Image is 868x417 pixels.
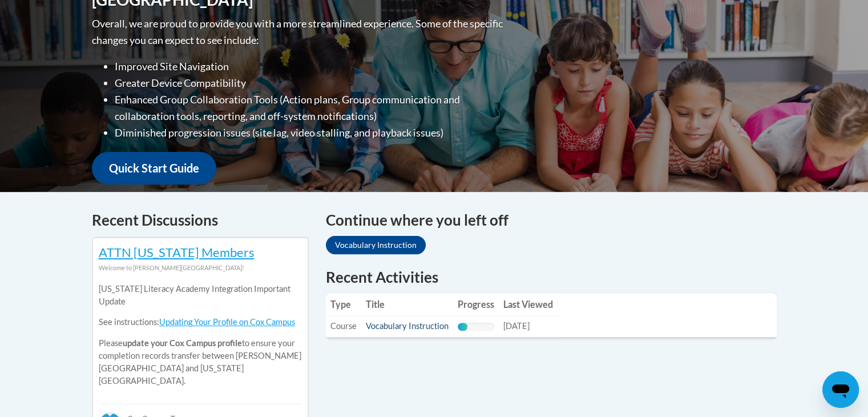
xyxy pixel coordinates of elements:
[822,371,859,408] iframe: Button to launch messaging window
[330,321,357,331] span: Course
[326,236,426,254] a: Vocabulary Instruction
[503,321,530,331] span: [DATE]
[361,293,453,316] th: Title
[159,317,295,327] a: Updating Your Profile on Cox Campus
[92,15,506,49] p: Overall, we are proud to provide you with a more streamlined experience. Some of the specific cha...
[326,209,777,231] h4: Continue where you left off
[453,293,499,316] th: Progress
[115,125,506,141] li: Diminished progression issues (site lag, video stalling, and playback issues)
[99,283,302,308] p: [US_STATE] Literacy Academy Integration Important Update
[458,323,467,331] div: Progress, %
[92,209,309,231] h4: Recent Discussions
[99,262,302,274] div: Welcome to [PERSON_NAME][GEOGRAPHIC_DATA]!
[115,91,506,125] li: Enhanced Group Collaboration Tools (Action plans, Group communication and collaboration tools, re...
[99,244,255,260] a: ATTN [US_STATE] Members
[499,293,558,316] th: Last Viewed
[99,274,302,396] div: Please to ensure your completion records transfer between [PERSON_NAME][GEOGRAPHIC_DATA] and [US_...
[366,321,449,331] a: Vocabulary Instruction
[326,267,777,287] h1: Recent Activities
[123,338,242,348] b: update your Cox Campus profile
[115,75,506,91] li: Greater Device Compatibility
[115,58,506,75] li: Improved Site Navigation
[99,316,302,328] p: See instructions:
[326,293,361,316] th: Type
[92,152,216,185] a: Quick Start Guide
